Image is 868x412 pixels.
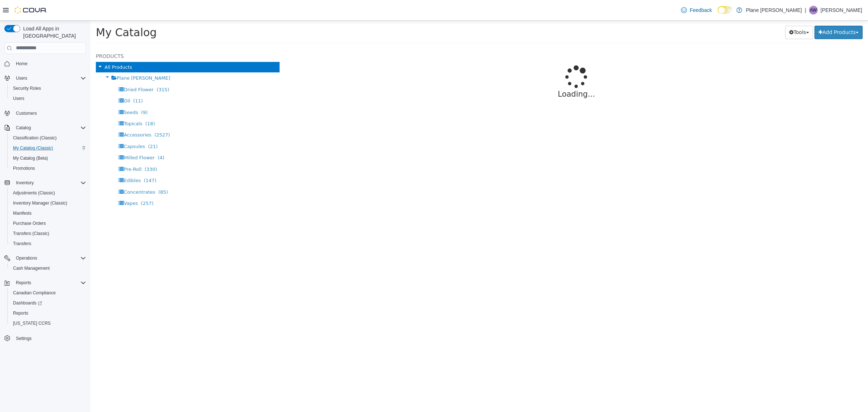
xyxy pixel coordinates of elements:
span: Adjustments (Classic) [10,189,86,197]
span: Plane [PERSON_NAME] [26,55,80,60]
button: Transfers [7,239,89,249]
a: Purchase Orders [10,219,49,228]
button: Reports [7,308,89,318]
span: (4) [67,134,74,140]
a: Promotions [10,164,38,173]
button: Tools [695,5,723,18]
span: Security Roles [10,84,86,93]
span: Customers [13,109,86,118]
button: Inventory Manager (Classic) [7,198,89,208]
button: Home [1,58,89,69]
span: Inventory Manager (Classic) [13,200,67,206]
a: Users [10,94,27,103]
a: Settings [13,334,34,343]
button: Security Roles [7,83,89,93]
span: My Catalog (Beta) [13,155,48,161]
span: Promotions [10,164,86,173]
button: Classification (Classic) [7,133,89,143]
span: Dried Flower [33,66,63,72]
a: Transfers (Classic) [10,229,52,238]
span: Reports [16,280,31,286]
a: Classification (Classic) [10,134,60,142]
div: Auston Wilson [809,6,818,14]
span: Adjustments (Classic) [13,190,55,196]
span: Transfers (Classic) [13,231,49,236]
span: Purchase Orders [10,219,86,228]
span: Inventory [16,180,34,186]
span: Concentrates [33,169,65,174]
a: Home [13,59,30,68]
span: Transfers (Classic) [10,229,86,238]
span: Operations [16,255,37,261]
p: Plane [PERSON_NAME] [746,6,802,14]
span: Manifests [13,210,31,216]
a: [US_STATE] CCRS [10,319,54,328]
button: Catalog [1,123,89,133]
button: Catalog [13,123,34,132]
button: Operations [1,253,89,263]
button: Add Products [724,5,772,18]
span: Cash Management [13,265,50,271]
button: Users [13,74,30,83]
input: Dark Mode [718,6,733,14]
button: Operations [13,254,40,262]
span: Catalog [16,125,31,131]
span: Manifests [10,209,86,218]
span: Users [13,74,86,83]
span: Home [13,59,86,68]
span: Seeds [33,89,47,94]
span: Settings [13,333,86,342]
span: Users [10,94,86,103]
span: Dashboards [13,300,42,306]
a: Transfers [10,239,34,248]
span: (21) [58,123,67,129]
span: (18) [55,100,65,106]
span: Reports [13,310,28,316]
button: Promotions [7,163,89,173]
button: Reports [13,278,34,287]
span: Inventory [13,178,86,187]
span: Load All Apps in [GEOGRAPHIC_DATA] [20,25,86,39]
span: Promotions [13,165,35,171]
span: Feedback [690,7,712,14]
button: Reports [1,278,89,288]
a: My Catalog (Beta) [10,154,51,163]
p: Loading... [222,68,751,80]
button: Transfers (Classic) [7,228,89,239]
span: (9) [51,89,57,94]
a: Dashboards [10,299,45,307]
span: Classification (Classic) [13,135,57,141]
span: Pre-Roll [33,146,51,151]
span: My Catalog (Beta) [10,154,86,163]
span: Accessories [33,112,61,117]
img: Cova [14,7,47,14]
button: Canadian Compliance [7,288,89,298]
span: Vapes [33,180,47,185]
span: (2527) [64,112,80,117]
a: Manifests [10,209,34,218]
span: Inventory Manager (Classic) [10,199,86,207]
span: All Products [14,44,42,49]
span: [US_STATE] CCRS [13,320,51,326]
a: Canadian Compliance [10,289,59,297]
button: Inventory [1,178,89,188]
a: Security Roles [10,84,44,93]
span: (257) [51,180,63,185]
button: Manifests [7,208,89,218]
span: Settings [16,336,31,341]
button: My Catalog (Classic) [7,143,89,153]
button: Users [7,93,89,104]
p: [PERSON_NAME] [821,6,862,14]
span: Cash Management [10,264,86,273]
button: Inventory [13,178,37,187]
button: Users [1,73,89,83]
span: Users [13,96,24,101]
span: Catalog [13,123,86,132]
span: Operations [13,254,86,262]
a: Inventory Manager (Classic) [10,199,70,207]
span: (330) [54,146,67,151]
button: Settings [1,333,89,343]
span: Capsules [33,123,55,129]
a: Customers [13,109,40,118]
